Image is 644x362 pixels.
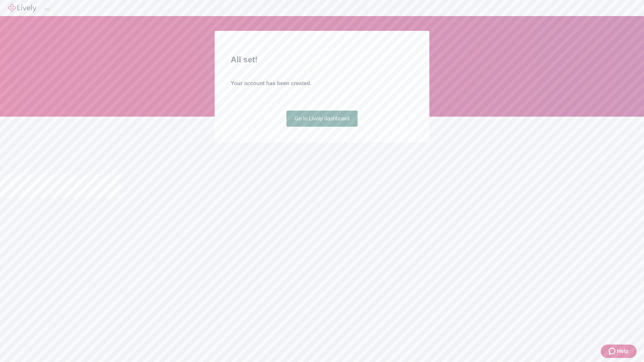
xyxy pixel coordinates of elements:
[601,345,637,358] button: Zendesk support iconHelp
[231,54,413,66] h2: All set!
[617,347,629,355] span: Help
[8,4,36,12] img: Lively
[609,347,617,355] svg: Zendesk support icon
[44,8,50,10] button: Log out
[231,79,413,87] h4: Your account has been created.
[286,111,358,127] a: Go to Lively dashboard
